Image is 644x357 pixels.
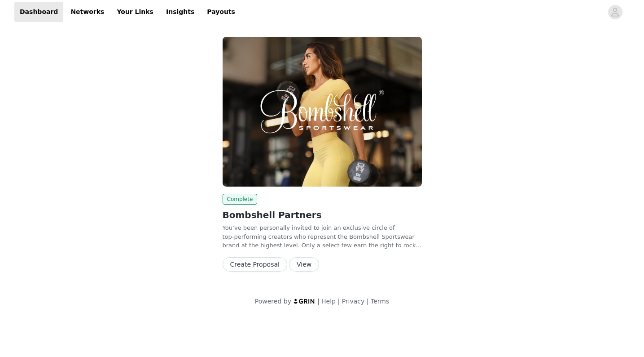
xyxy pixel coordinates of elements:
[611,5,619,19] div: avatar
[255,298,291,305] span: Powered by
[337,298,340,305] span: |
[14,2,63,22] a: Dashboard
[367,298,369,305] span: |
[111,2,159,22] a: Your Links
[223,223,422,250] p: You’ve been personally invited to join an exclusive circle of top‑performing creators who represe...
[223,194,258,205] span: Complete
[293,298,315,304] img: logo
[161,2,200,22] a: Insights
[289,261,319,268] a: View
[223,257,287,272] button: Create Proposal
[202,2,241,22] a: Payouts
[342,298,365,305] a: Privacy
[289,257,319,272] button: View
[371,298,389,305] a: Terms
[321,298,336,305] a: Help
[223,208,422,222] h2: Bombshell Partners
[223,37,422,187] img: Bombshell Sportswear
[317,298,320,305] span: |
[65,2,110,22] a: Networks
